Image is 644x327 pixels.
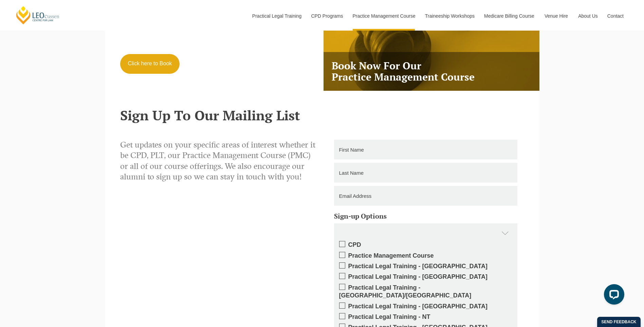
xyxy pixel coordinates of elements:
[120,108,524,123] h2: Sign Up To Our Mailing List
[573,1,602,31] a: About Us
[599,281,627,310] iframe: LiveChat chat widget
[420,1,479,31] a: Traineeship Workshops
[602,1,629,31] a: Contact
[334,140,517,159] input: First Name
[15,5,60,25] a: [PERSON_NAME] Centre for Law
[479,1,539,31] a: Medicare Billing Course
[339,252,512,260] label: Practice Management Course
[334,163,517,183] input: Last Name
[120,140,317,182] p: Get updates on your specific areas of interest whether it be CPD, PLT, our Practice Management Co...
[306,1,347,31] a: CPD Programs
[334,212,517,220] h5: Sign-up Options
[339,313,512,321] label: Practical Legal Training - NT
[339,273,512,281] label: Practical Legal Training - [GEOGRAPHIC_DATA]
[120,54,180,74] a: Click here to Book
[348,1,420,31] a: Practice Management Course
[339,303,512,310] label: Practical Legal Training - [GEOGRAPHIC_DATA]
[324,52,539,91] h3: Book Now For Our Practice Management Course
[334,186,517,206] input: Email Address
[339,262,512,270] label: Practical Legal Training - [GEOGRAPHIC_DATA]
[339,284,512,300] label: Practical Legal Training - [GEOGRAPHIC_DATA]/[GEOGRAPHIC_DATA]
[539,1,573,31] a: Venue Hire
[247,1,306,31] a: Practical Legal Training
[339,241,512,249] label: CPD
